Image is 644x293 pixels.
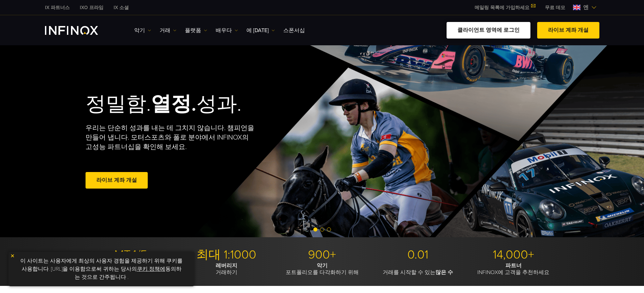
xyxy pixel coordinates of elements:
a: 스폰서십 [283,26,305,34]
font: 14,000+ [493,247,534,262]
font: 배우다 [216,27,232,34]
font: 라이브 계좌 개설 [96,177,137,184]
font: 이 사이트는 사용자에게 최상의 사용자 경험을 제공하기 위해 쿠키를 사용합니다. [URL]을 이용함으로써 귀하는 당사의 [20,258,183,272]
font: 거래하기 [216,269,237,276]
font: 0.01 [407,247,428,262]
font: 라이브 계좌 개설 [548,27,589,33]
font: 거래를 시작할 수 있는 [383,269,435,276]
a: 라이브 계좌 개설 [86,172,148,189]
font: 무료 데모 [545,5,565,10]
font: 거래 [160,27,170,34]
font: IX 소셜 [114,5,129,10]
font: 엔 [583,4,589,11]
span: 슬라이드 3으로 이동 [327,227,331,231]
a: 에 [DATE] [246,26,275,34]
font: 많은 수 [435,269,453,276]
font: 파트너 [505,262,522,269]
a: INFINOX 로고 [45,26,114,35]
font: 성과. [196,92,241,116]
font: 정밀함. [86,92,151,116]
font: 포트폴리오를 다각화하기 위해 [286,269,359,276]
font: 최대 1:1000 [196,247,256,262]
font: 악기 [134,27,145,34]
font: INFINOX에 고객을 추천하세요 [477,269,549,276]
font: 우리는 단순히 성과를 내는 데 그치지 않습니다. 챔피언을 만들어 냅니다. 모터스포츠와 폴로 분야에서 INFINOX의 고성능 파트너십을 확인해 보세요. [86,124,254,151]
span: 슬라이드 2로 이동 [320,227,324,231]
font: MT4/5 [114,247,147,262]
font: 에 [DATE] [246,27,269,34]
font: 레버리지 [216,262,237,269]
a: 인피녹스 [109,4,134,11]
span: 슬라이드 1로 이동 [313,227,317,231]
font: 클라이언트 영역에 로그인 [457,27,520,33]
font: 열정. [151,92,196,116]
a: 배우다 [216,26,238,34]
font: 900+ [308,247,336,262]
a: 거래 [160,26,176,34]
font: 악기 [317,262,328,269]
font: 메일링 목록에 가입하세요 [475,5,529,10]
a: 클라이언트 영역에 로그인 [447,22,530,39]
a: 쿠키 정책에 [137,266,165,272]
font: 플랫폼 [185,27,201,34]
img: 노란색 닫기 아이콘 [10,253,15,258]
font: IX 파트너스 [45,5,70,10]
a: 메일링 목록에 가입하세요 [470,5,540,10]
font: 스폰서십 [283,27,305,34]
a: 플랫폼 [185,26,207,34]
a: 악기 [134,26,151,34]
a: 인피녹스 [40,4,75,11]
font: IXO 프라임 [80,5,103,10]
a: 인피녹스 [75,4,109,11]
a: 라이브 계좌 개설 [537,22,599,39]
a: 인피녹스 메뉴 [540,4,570,11]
